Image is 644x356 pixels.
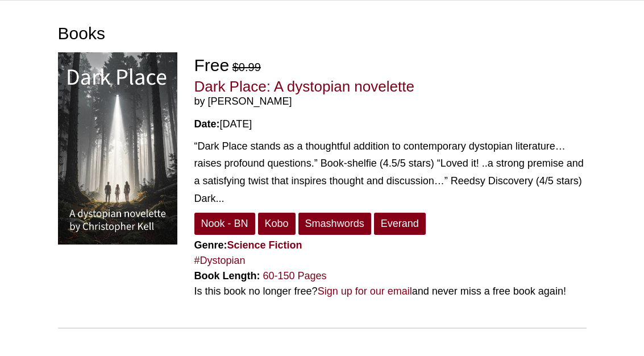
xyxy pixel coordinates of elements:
strong: Genre: [194,240,302,251]
img: Dark Place: A dystopian novelette [58,53,177,245]
a: Smashwords [298,213,371,235]
a: Nook - BN [194,213,255,235]
strong: Book Length: [194,271,260,282]
div: [DATE] [194,117,587,133]
a: #Dystopian [194,255,246,267]
del: $0.99 [232,61,261,74]
a: Dark Place: A dystopian novelette [194,78,414,96]
a: Kobo [258,213,296,235]
div: Is this book no longer free? and never miss a free book again! [194,284,587,300]
strong: Date: [194,119,220,130]
a: Science Fiction [227,240,302,251]
span: Free [194,56,230,75]
div: “Dark Place stands as a thoughtful addition to contemporary dystopian literature…raises profound ... [194,138,587,208]
a: Everand [374,213,426,235]
h1: Books [58,24,587,44]
span: by [PERSON_NAME] [194,96,587,109]
a: 60-150 Pages [263,271,327,282]
a: Sign up for our email [318,286,412,297]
